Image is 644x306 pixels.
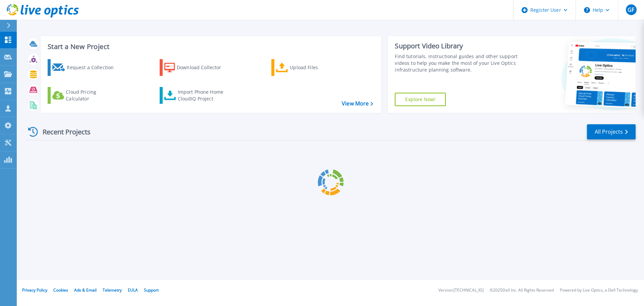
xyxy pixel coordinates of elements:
a: Telemetry [103,287,122,293]
h3: Start a New Project [48,43,373,50]
a: Privacy Policy [22,287,47,293]
div: Recent Projects [26,124,100,140]
li: Version: [TECHNICAL_ID] [438,288,484,293]
a: Cookies [53,287,68,293]
span: GF [628,7,634,12]
a: Download Collector [160,59,234,76]
div: Upload Files [290,61,343,74]
div: Support Video Library [395,42,521,50]
div: Find tutorials, instructional guides and other support videos to help you make the most of your L... [395,53,521,73]
a: EULA [128,287,138,293]
a: View More [342,100,373,107]
div: Download Collector [177,61,230,74]
a: Request a Collection [48,59,122,76]
a: Upload Files [271,59,346,76]
a: Support [144,287,159,293]
a: All Projects [587,124,636,139]
li: © 2025 Dell Inc. All Rights Reserved [490,288,554,293]
a: Explore Now! [395,93,446,106]
div: Cloud Pricing Calculator [66,89,119,102]
div: Import Phone Home CloudIQ Project [178,89,230,102]
a: Ads & Email [74,287,97,293]
a: Cloud Pricing Calculator [48,87,122,104]
div: Request a Collection [67,61,120,74]
li: Powered by Live Optics, a Dell Technology [560,288,638,293]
